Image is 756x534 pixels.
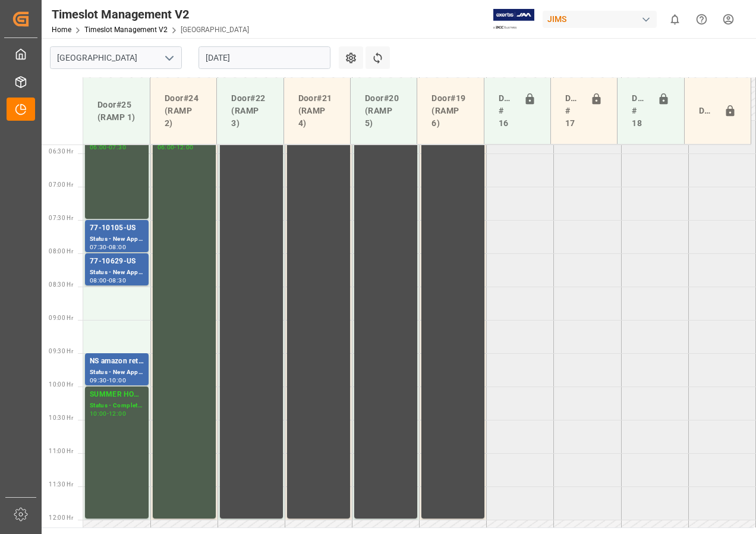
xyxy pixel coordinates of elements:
button: open menu [160,49,178,67]
span: 07:30 Hr [49,215,73,221]
input: Type to search/select [50,46,182,69]
span: 12:00 Hr [49,514,73,521]
div: Door#20 (RAMP 5) [360,87,407,134]
span: 08:30 Hr [49,281,73,288]
div: 06:00 [90,145,107,150]
img: Exertis%20JAM%20-%20Email%20Logo.jpg_1722504956.jpg [493,9,534,30]
div: - [107,145,109,150]
button: JIMS [543,8,661,30]
div: JIMS [543,11,657,28]
div: 12:00 [177,145,194,150]
span: 09:00 Hr [49,315,73,321]
span: 11:00 Hr [49,448,73,454]
div: 12:00 [109,411,126,416]
span: 08:00 Hr [49,248,73,255]
div: 08:00 [109,244,126,250]
div: 10:00 [90,411,107,416]
div: Door#21 (RAMP 4) [294,87,341,134]
div: - [107,411,109,416]
div: 07:30 [90,244,107,250]
div: NS amazon returns [90,356,144,367]
div: - [107,244,109,250]
div: 07:30 [109,145,126,150]
div: Doors # 16 [494,87,519,134]
div: - [107,278,109,283]
div: Status - New Appointment [90,367,144,378]
span: 09:30 Hr [49,348,73,354]
div: Door#23 [694,100,719,122]
div: SUMMER HOURS [90,389,144,401]
div: 10:00 [109,378,126,383]
div: 06:00 [157,145,175,150]
div: 77-10105-US [90,222,144,234]
div: Doors # 18 [627,87,652,134]
div: - [107,378,109,383]
div: 08:00 [90,278,107,283]
div: 08:30 [109,278,126,283]
span: 10:30 Hr [49,414,73,421]
input: DD-MM-YYYY [199,46,330,69]
div: Door#25 (RAMP 1) [93,94,140,128]
div: Timeslot Management V2 [52,5,249,23]
div: 09:30 [90,378,107,383]
button: show 0 new notifications [661,6,688,33]
div: 77-10629-US [90,256,144,268]
div: Door#22 (RAMP 3) [226,87,273,134]
span: 06:30 Hr [49,148,73,155]
div: Door#19 (RAMP 6) [427,87,474,134]
div: Status - Completed [90,401,144,411]
span: 10:00 Hr [49,381,73,388]
div: Status - New Appointment [90,234,144,244]
div: Door#24 (RAMP 2) [160,87,207,134]
span: 07:00 Hr [49,181,73,188]
a: Home [52,26,71,34]
button: Help Center [688,6,715,33]
div: - [174,145,176,150]
a: Timeslot Management V2 [84,26,168,34]
div: Status - New Appointment [90,268,144,278]
div: Doors # 17 [560,87,585,134]
span: 11:30 Hr [49,481,73,488]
